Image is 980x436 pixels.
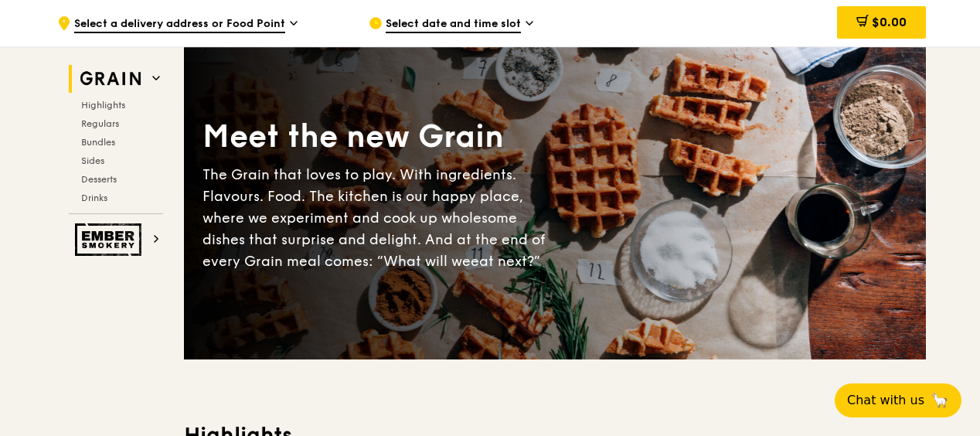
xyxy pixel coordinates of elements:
[81,155,104,166] span: Sides
[386,16,521,33] span: Select date and time slot
[74,16,285,33] span: Select a delivery address or Food Point
[75,223,146,256] img: Ember Smokery web logo
[81,100,125,111] span: Highlights
[847,391,924,410] span: Chat with us
[75,65,146,93] img: Grain web logo
[81,118,119,129] span: Regulars
[931,391,949,410] span: 🦙
[81,174,117,185] span: Desserts
[471,253,540,270] span: eat next?”
[835,383,961,417] button: Chat with us🦙
[872,15,907,29] span: $0.00
[81,192,107,203] span: Drinks
[202,164,555,272] div: The Grain that loves to play. With ingredients. Flavours. Food. The kitchen is our happy place, w...
[202,116,555,158] div: Meet the new Grain
[81,137,115,148] span: Bundles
